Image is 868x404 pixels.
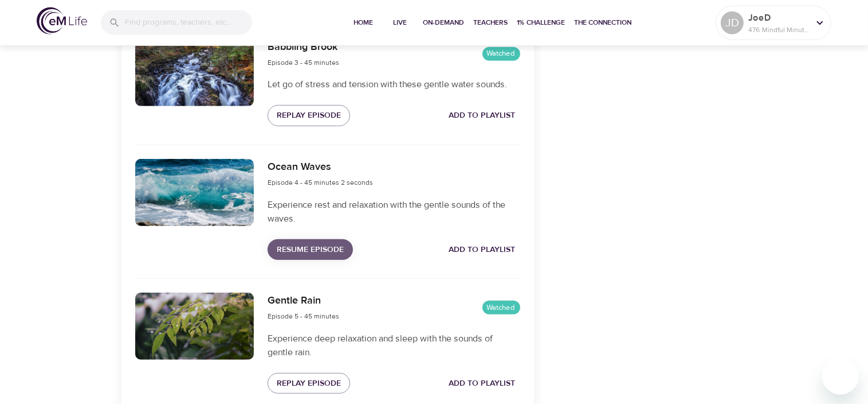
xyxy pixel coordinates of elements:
input: Find programs, teachers, etc... [125,10,252,35]
span: On-Demand [423,17,465,29]
button: Add to Playlist [445,105,520,126]
img: logo [37,7,87,34]
button: Replay Episode [268,373,350,394]
div: JD [721,11,744,34]
button: Replay Episode [268,105,350,126]
span: 1% Challenge [517,17,565,29]
span: Resume Episode [277,243,344,257]
p: JoeD [748,11,809,25]
p: 476 Mindful Minutes [748,25,809,35]
span: Teachers [474,17,508,29]
span: Episode 5 - 45 minutes [268,312,339,321]
span: Replay Episode [277,376,341,391]
button: Add to Playlist [445,239,520,261]
span: Episode 4 - 45 minutes 2 seconds [268,178,373,187]
span: Replay Episode [277,108,341,123]
iframe: Button to launch messaging window [822,358,859,395]
span: Add to Playlist [449,243,516,257]
span: Home [350,17,378,29]
span: The Connection [575,17,632,29]
span: Add to Playlist [449,108,516,123]
span: Add to Playlist [449,376,516,391]
span: Watched [482,48,520,59]
p: Experience rest and relaxation with the gentle sounds of the waves. [268,198,520,226]
h6: Babbling Brook [268,39,339,56]
span: Episode 3 - 45 minutes [268,58,339,67]
p: Experience deep relaxation and sleep with the sounds of gentle rain. [268,332,520,359]
h6: Ocean Waves [268,159,373,176]
h6: Gentle Rain [268,293,339,309]
span: Watched [482,302,520,313]
button: Add to Playlist [445,373,520,394]
button: Resume Episode [268,239,353,261]
span: Live [387,17,414,29]
p: Let go of stress and tension with these gentle water sounds. [268,77,520,91]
